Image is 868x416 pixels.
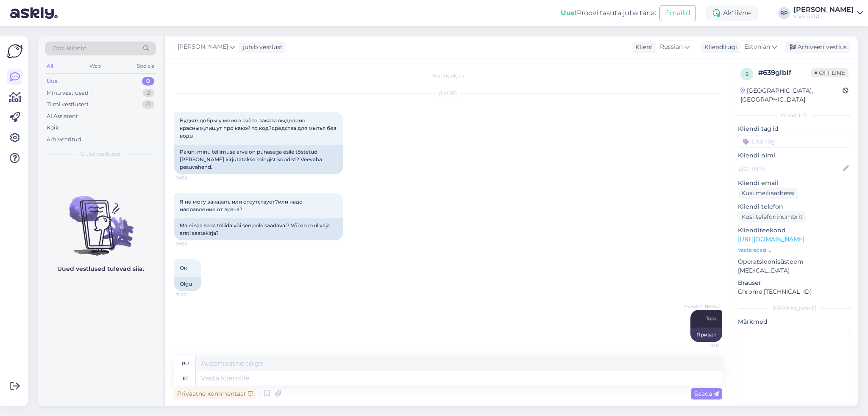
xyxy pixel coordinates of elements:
[744,42,770,52] span: Estonian
[785,41,850,53] div: Arhiveeri vestlus
[758,68,811,78] div: # 639glblf
[180,198,304,212] span: Я не могу заказать или отсутствует?или надо направление от врача?
[47,124,59,132] div: Kõik
[178,42,228,52] span: [PERSON_NAME]
[47,89,89,97] div: Minu vestlused
[53,44,86,53] span: Otsi kliente
[738,187,798,199] div: Küsi meiliaadressi
[81,150,120,158] span: Uued vestlused
[688,342,720,349] span: 11:02
[738,211,806,223] div: Küsi telefoninumbrit
[738,202,851,211] p: Kliendi telefon
[143,89,154,97] div: 2
[142,100,154,109] div: 0
[174,388,256,399] div: Privaatne kommentaar
[180,117,338,139] span: Будьте добры,у меня в счёте заказа выделено красным,пишут про какой то код?средства для мытья без...
[746,71,748,77] span: 6
[7,43,23,59] img: Askly Logo
[793,6,863,20] a: [PERSON_NAME]Invaru OÜ
[683,303,720,309] span: [PERSON_NAME]
[174,90,722,97] div: [DATE]
[561,9,577,17] b: Uus!
[176,241,208,247] span: 10:59
[174,72,722,80] div: Vestlus algas
[738,266,851,275] p: [MEDICAL_DATA]
[738,124,851,133] p: Kliendi tag'id
[738,135,851,148] input: Lisa tag
[659,5,696,21] button: Emailid
[738,151,851,160] p: Kliendi nimi
[176,292,208,298] span: 11:00
[176,175,208,181] span: 10:58
[660,42,683,52] span: Russian
[690,328,722,342] div: Привет
[694,390,719,397] span: Saada
[738,257,851,266] p: Operatsioonisüsteem
[632,43,653,52] div: Klient
[811,68,849,77] span: Offline
[706,315,716,322] span: Tere
[239,43,283,52] div: juhib vestlust
[738,226,851,235] p: Klienditeekond
[793,13,854,20] div: Invaru OÜ
[88,61,103,72] div: Web
[174,218,343,240] div: Ma ei saa seda tellida või see pole saadaval? Või on mul vaja arsti saatekirja?
[180,264,187,271] span: Ок
[47,135,81,144] div: Arhiveeritud
[738,112,851,119] div: Kliendi info
[738,179,851,187] p: Kliendi email
[182,356,189,371] div: ru
[38,181,163,257] img: No chats
[183,371,188,386] div: et
[47,77,58,85] div: Uus
[142,77,154,85] div: 0
[47,100,88,109] div: Tiimi vestlused
[174,277,201,291] div: Olgu
[45,61,55,72] div: All
[738,246,851,254] p: Vaata edasi ...
[174,145,343,174] div: Palun, minu tellimuse arve on punasega esile tõstetud [PERSON_NAME] kirjutatakse mingist koodist?...
[738,287,851,296] p: Chrome [TECHNICAL_ID]
[778,7,790,19] div: RP
[738,317,851,326] p: Märkmed
[738,305,851,312] div: [PERSON_NAME]
[738,235,804,243] a: [URL][DOMAIN_NAME]
[738,278,851,287] p: Brauser
[47,112,78,121] div: AI Assistent
[701,43,737,52] div: Klienditugi
[57,264,144,273] p: Uued vestlused tulevad siia.
[740,86,843,104] div: [GEOGRAPHIC_DATA], [GEOGRAPHIC_DATA]
[793,6,854,13] div: [PERSON_NAME]
[135,61,156,72] div: Socials
[738,164,841,173] input: Lisa nimi
[706,6,758,21] div: Aktiivne
[561,8,656,18] div: Proovi tasuta juba täna:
